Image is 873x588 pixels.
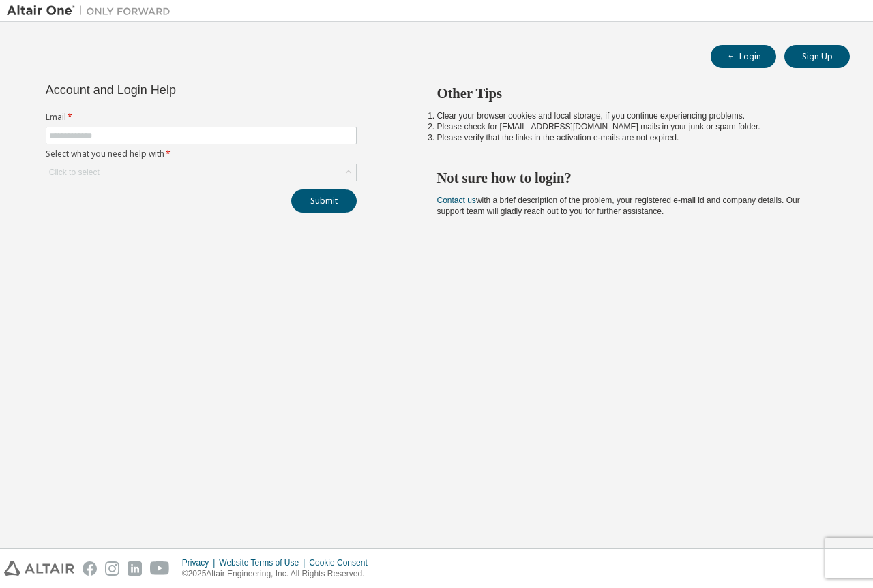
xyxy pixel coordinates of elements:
[4,561,74,576] img: altair_logo.svg
[150,561,170,576] img: youtube.svg
[219,557,309,568] div: Website Terms of Use
[437,169,826,187] h2: Not sure how to login?
[46,112,357,123] label: Email
[182,568,376,580] p: © 2025 Altair Engineering, Inc. All Rights Reserved.
[437,110,826,121] li: Clear your browser cookies and local storage, if you continue experiencing problems.
[784,45,850,68] button: Sign Up
[46,149,357,159] label: Select what you need help with
[46,84,295,95] div: Account and Login Help
[437,84,826,102] h2: Other Tips
[7,4,177,18] img: Altair One
[437,132,826,143] li: Please verify that the links in the activation e-mails are not expired.
[309,557,375,568] div: Cookie Consent
[437,196,800,216] span: with a brief description of the problem, your registered e-mail id and company details. Our suppo...
[128,561,142,576] img: linkedin.svg
[182,557,219,568] div: Privacy
[105,561,119,576] img: instagram.svg
[711,45,776,68] button: Login
[291,189,357,213] button: Submit
[83,561,97,576] img: facebook.svg
[49,167,100,178] div: Click to select
[46,164,356,181] div: Click to select
[437,121,826,132] li: Please check for [EMAIL_ADDRESS][DOMAIN_NAME] mails in your junk or spam folder.
[437,196,476,205] a: Contact us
